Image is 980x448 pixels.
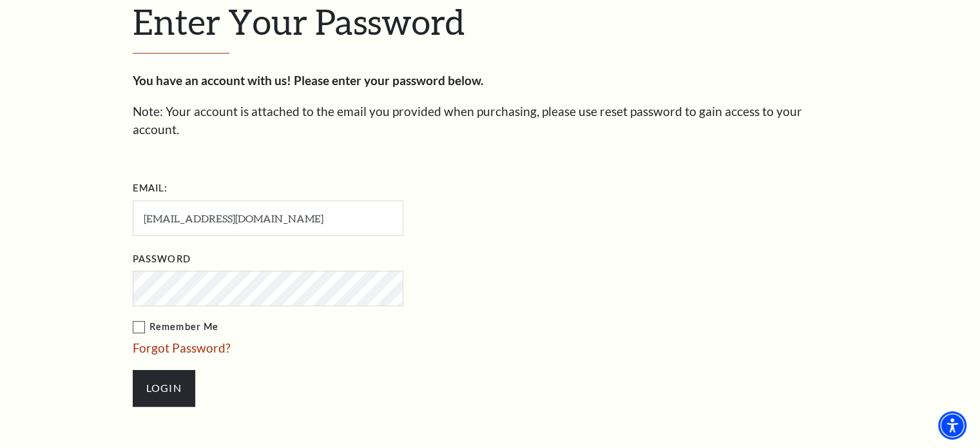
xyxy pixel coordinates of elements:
strong: Please enter your password below. [294,73,483,88]
input: Submit button [133,370,195,406]
p: Note: Your account is attached to the email you provided when purchasing, please use reset passwo... [133,102,848,139]
input: Required [133,200,403,236]
label: Remember Me [133,319,532,335]
span: Enter Your Password [133,1,465,42]
a: Forgot Password? [133,340,231,355]
div: Accessibility Menu [938,411,966,440]
strong: You have an account with us! [133,73,291,88]
label: Password [133,251,191,268]
label: Email: [133,180,168,197]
